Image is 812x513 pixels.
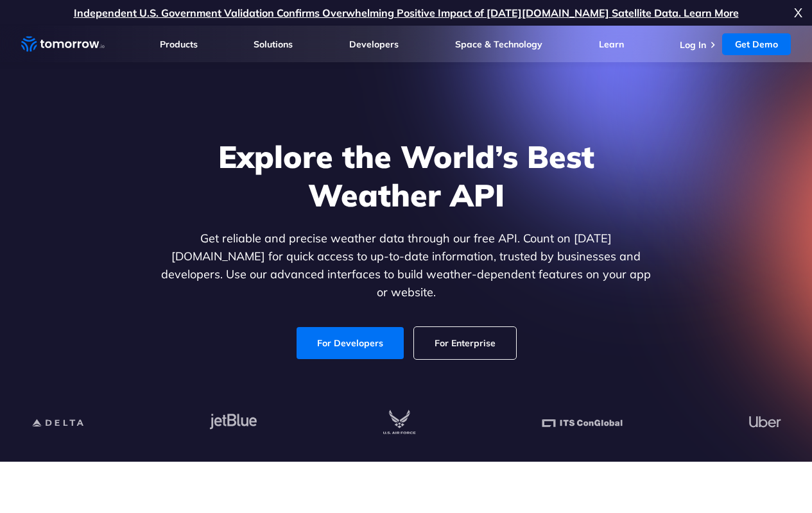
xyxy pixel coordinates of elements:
a: Independent U.S. Government Validation Confirms Overwhelming Positive Impact of [DATE][DOMAIN_NAM... [74,6,739,19]
a: For Developers [297,327,404,359]
p: Get reliable and precise weather data through our free API. Count on [DATE][DOMAIN_NAME] for quic... [159,230,654,301]
a: Developers [349,38,399,50]
a: Learn [599,38,624,50]
a: Solutions [254,38,293,50]
a: Space & Technology [455,38,542,50]
a: Get Demo [722,33,791,55]
a: For Enterprise [414,327,516,359]
h1: Explore the World’s Best Weather API [159,137,654,214]
a: Products [160,38,198,50]
a: Log In [680,39,706,51]
a: Home link [21,35,105,54]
